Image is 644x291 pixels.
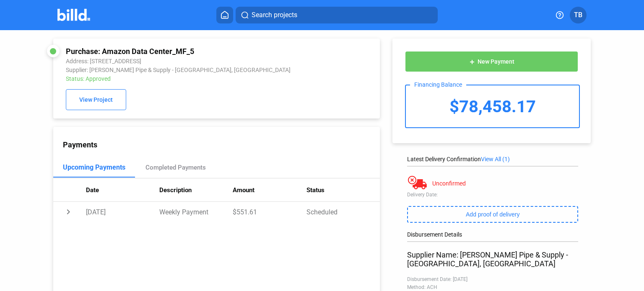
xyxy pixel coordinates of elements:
div: Purchase: Amazon Data Center_MF_5 [66,47,307,56]
td: Scheduled [306,202,380,222]
div: Supplier Name: [PERSON_NAME] Pipe & Supply - [GEOGRAPHIC_DATA], [GEOGRAPHIC_DATA] [407,250,578,268]
td: [DATE] [86,202,159,222]
span: View Project [79,97,113,103]
div: Payments [63,140,380,149]
button: Add proof of delivery [407,206,578,223]
span: TB [574,10,582,20]
div: Upcoming Payments [63,163,125,171]
span: New Payment [478,59,514,65]
div: Disbursement Details [407,231,578,238]
th: Status [306,178,380,202]
button: Search projects [236,7,438,23]
button: TB [570,7,587,23]
button: View Project [66,89,126,110]
div: Status: Approved [66,75,307,82]
div: $78,458.17 [406,85,579,127]
img: Billd Company Logo [57,9,91,21]
div: Latest Delivery Confirmation [407,156,578,162]
span: View All (1) [481,156,510,162]
th: Description [159,178,233,202]
div: Delivery Date: [407,192,578,198]
div: Completed Payments [145,164,206,171]
div: Supplier: [PERSON_NAME] Pipe & Supply - [GEOGRAPHIC_DATA], [GEOGRAPHIC_DATA] [66,67,307,73]
th: Date [86,178,159,202]
button: New Payment [405,51,578,72]
td: $551.61 [233,202,306,222]
span: Search projects [252,10,297,20]
div: Address: [STREET_ADDRESS] [66,58,307,64]
mat-icon: add [469,59,475,65]
div: Financing Balance [410,81,466,88]
div: Method: ACH [407,284,578,290]
div: Disbursement Date: [DATE] [407,276,578,282]
span: Add proof of delivery [466,211,519,218]
div: Unconfirmed [432,180,466,187]
th: Amount [233,178,306,202]
td: Weekly Payment [159,202,233,222]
